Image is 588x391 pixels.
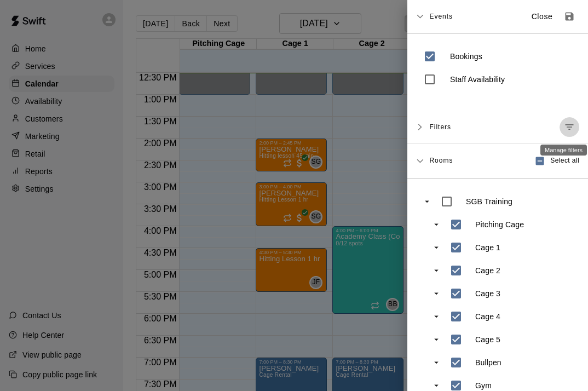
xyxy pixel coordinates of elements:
[475,311,500,322] p: Cage 4
[475,265,500,276] p: Cage 2
[475,288,500,299] p: Cage 3
[407,144,588,179] div: RoomsSelect all
[407,111,588,144] div: FiltersManage filters
[524,8,560,26] button: Close sidebar
[429,117,451,137] span: Filters
[560,117,579,137] button: Manage filters
[550,156,579,166] span: Select all
[475,357,501,368] p: Bullpen
[475,242,500,253] p: Cage 1
[450,74,505,85] p: Staff Availability
[429,7,453,26] span: Events
[540,145,587,156] div: Manage filters
[475,334,500,345] p: Cage 5
[475,219,524,230] p: Pitching Cage
[532,11,553,22] p: Close
[560,7,579,26] button: Save as default view
[475,380,492,391] p: Gym
[450,51,482,62] p: Bookings
[429,156,453,164] span: Rooms
[466,196,512,207] p: SGB Training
